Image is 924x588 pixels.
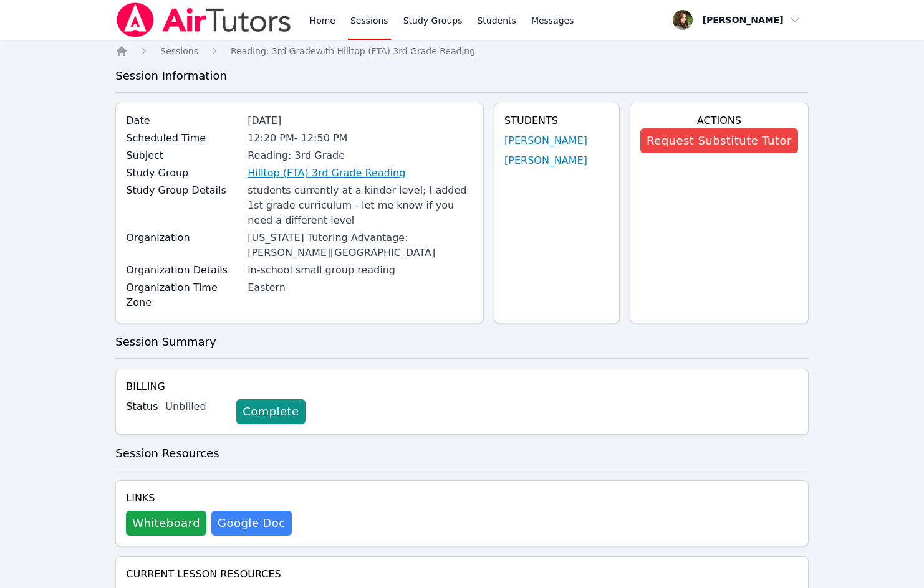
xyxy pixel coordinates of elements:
button: Whiteboard [126,511,206,536]
h4: Links [126,491,291,506]
button: Request Substitute Tutor [640,128,798,153]
span: Sessions [160,46,198,56]
label: Date [126,113,240,128]
span: Messages [531,14,574,27]
span: Reading: 3rd Grade with Hilltop (FTA) 3rd Grade Reading [231,46,475,56]
div: Unbilled [165,399,226,414]
label: Organization Details [126,263,240,278]
h4: Current Lesson Resources [126,567,798,582]
div: Eastern [248,280,473,295]
h3: Session Information [115,67,809,85]
label: Subject [126,148,240,163]
h4: Actions [640,113,798,128]
h3: Session Summary [115,333,809,351]
label: Organization Time Zone [126,280,240,310]
div: in-school small group reading [248,263,473,278]
a: Reading: 3rd Gradewith Hilltop (FTA) 3rd Grade Reading [231,45,475,57]
h3: Session Resources [115,445,809,462]
a: Hilltop (FTA) 3rd Grade Reading [248,166,405,181]
div: [US_STATE] Tutoring Advantage: [PERSON_NAME][GEOGRAPHIC_DATA] [248,230,473,260]
div: [DATE] [248,113,473,128]
label: Organization [126,230,240,245]
label: Study Group [126,166,240,181]
div: Reading: 3rd Grade [248,148,473,163]
a: [PERSON_NAME] [504,133,587,148]
label: Status [126,399,158,414]
nav: Breadcrumb [115,45,809,57]
label: Scheduled Time [126,131,240,146]
h4: Students [504,113,609,128]
h4: Billing [126,379,798,394]
a: [PERSON_NAME] [504,153,587,168]
a: Google Doc [211,511,291,536]
div: 12:20 PM - 12:50 PM [248,131,473,146]
a: Sessions [160,45,198,57]
div: students currently at a kinder level; I added 1st grade curriculum - let me know if you need a di... [248,183,473,228]
img: Air Tutors [115,2,292,37]
a: Complete [236,399,305,424]
label: Study Group Details [126,183,240,198]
